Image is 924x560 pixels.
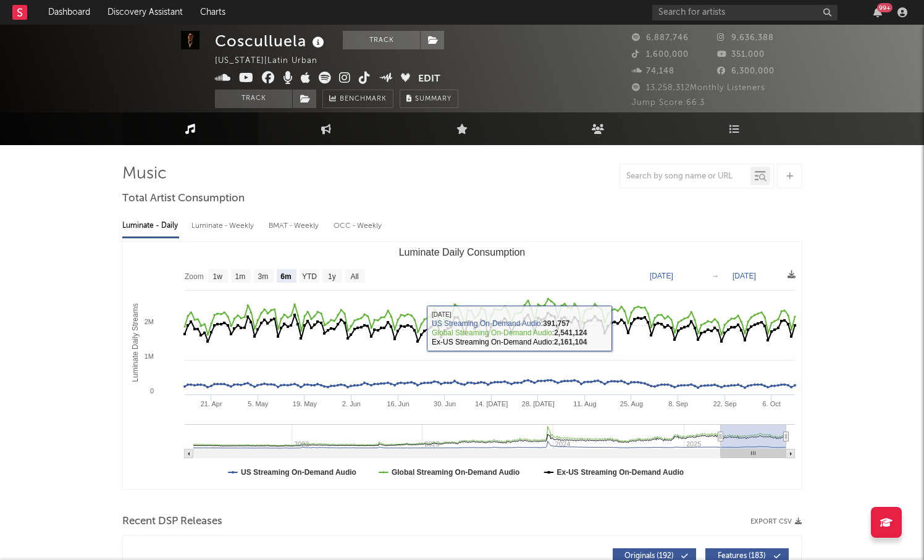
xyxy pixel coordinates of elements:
text: [DATE] [650,272,673,280]
input: Search for artists [652,5,838,20]
text: YTD [302,272,317,281]
span: Total Artist Consumption [122,191,245,206]
div: Luminate - Weekly [191,215,256,236]
text: Zoom [185,272,204,281]
text: → [712,272,719,280]
span: Recent DSP Releases [122,514,222,529]
div: BMAT - Weekly [269,215,321,236]
text: 1M [145,353,154,360]
text: 16. Jun [387,400,409,407]
text: Luminate Daily Streams [131,303,140,382]
div: [US_STATE] | Latin Urban [215,54,332,69]
text: 3m [258,272,269,281]
text: 2M [145,318,154,325]
input: Search by song name or URL [620,172,750,182]
text: 1w [213,272,223,281]
div: Cosculluela [215,31,327,51]
span: 6,887,746 [632,34,689,42]
text: 25. Aug [620,400,643,407]
text: 1m [235,272,246,281]
div: OCC - Weekly [334,215,383,236]
button: Track [343,31,420,49]
text: Global Streaming On-Demand Audio [392,468,520,477]
a: Benchmark [322,90,393,108]
text: 0 [150,387,154,395]
button: Track [215,90,292,108]
span: Summary [415,96,451,102]
text: 6m [280,272,291,281]
button: Edit [418,72,440,87]
button: Export CSV [750,518,802,525]
text: Ex-US Streaming On-Demand Audio [557,468,684,477]
button: Summary [400,90,458,108]
text: All [350,272,358,281]
span: Benchmark [340,92,387,107]
span: 1,600,000 [632,51,689,59]
div: 99 + [877,3,892,12]
span: Jump Score: 66.3 [632,99,705,107]
text: 30. Jun [434,400,456,407]
text: 22. Sep [713,400,737,407]
span: 74,148 [632,67,674,75]
text: [DATE] [733,272,756,280]
span: 351,000 [717,51,765,59]
span: Features ( 183 ) [713,553,770,560]
svg: Luminate Daily Consumption [123,242,801,489]
span: 9,636,388 [717,34,774,42]
text: 8. Sep [668,400,688,407]
text: US Streaming On-Demand Audio [241,468,356,477]
text: 19. May [293,400,317,407]
button: 99+ [873,7,882,17]
text: 5. May [248,400,269,407]
text: 21. Apr [201,400,222,407]
span: 6,300,000 [717,67,775,75]
text: 28. [DATE] [522,400,555,407]
text: 2. Jun [342,400,361,407]
div: Luminate - Daily [122,215,179,236]
span: Originals ( 192 ) [621,553,678,560]
text: 1y [328,272,336,281]
text: 14. [DATE] [475,400,508,407]
span: 13,258,312 Monthly Listeners [632,84,765,92]
text: Luminate Daily Consumption [399,247,526,257]
text: 11. Aug [573,400,596,407]
text: 6. Oct [763,400,781,407]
